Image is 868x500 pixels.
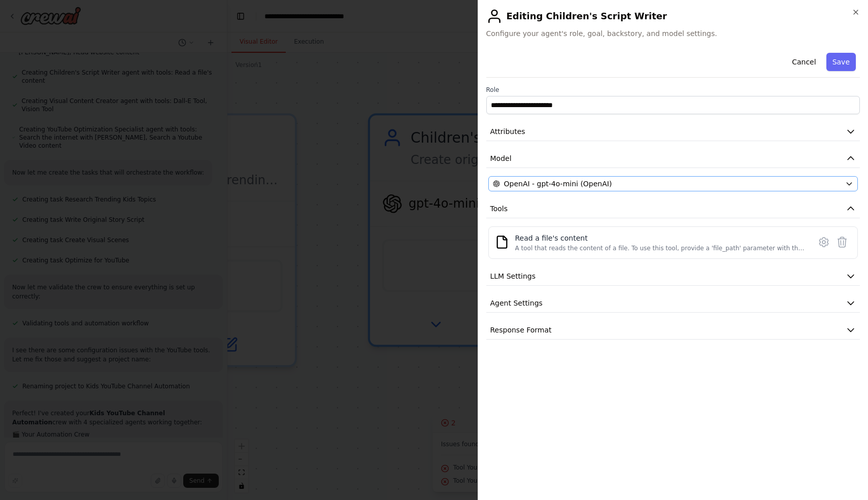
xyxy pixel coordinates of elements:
button: LLM Settings [486,267,860,286]
span: OpenAI - gpt-4o-mini (OpenAI) [504,179,612,189]
div: Read a file's content [515,233,805,243]
label: Role [486,86,860,94]
span: LLM Settings [490,271,536,281]
button: Response Format [486,321,860,340]
h2: Editing Children's Script Writer [486,8,860,24]
span: Tools [490,204,508,214]
button: Attributes [486,122,860,141]
button: Agent Settings [486,294,860,313]
div: A tool that reads the content of a file. To use this tool, provide a 'file_path' parameter with t... [515,244,805,252]
button: Tools [486,199,860,218]
span: Response Format [490,325,552,335]
button: Model [486,149,860,168]
span: Model [490,153,512,163]
button: Configure tool [815,233,833,251]
span: Configure your agent's role, goal, backstory, and model settings. [486,28,860,39]
img: FileReadTool [495,235,509,249]
button: Delete tool [833,233,851,251]
span: Attributes [490,126,525,137]
button: Save [826,53,856,71]
button: OpenAI - gpt-4o-mini (OpenAI) [488,176,858,191]
button: Cancel [786,53,822,71]
span: Agent Settings [490,298,543,308]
